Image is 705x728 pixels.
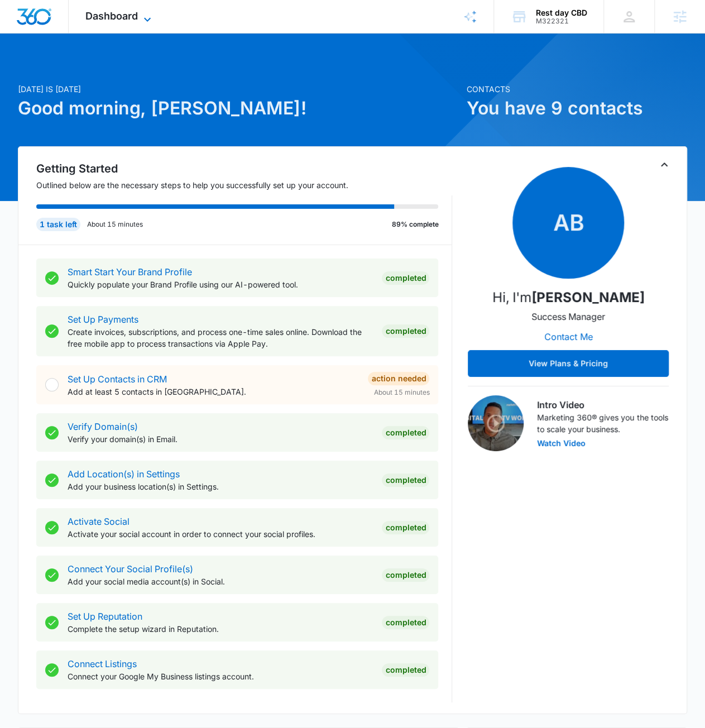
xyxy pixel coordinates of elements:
[382,324,429,338] div: Completed
[68,373,167,385] a: Set Up Contacts in CRM
[68,279,373,290] p: Quickly populate your Brand Profile using our AI-powered tool.
[68,623,373,635] p: Complete the setup wizard in Reputation.
[18,83,460,95] p: [DATE] is [DATE]
[382,271,429,285] div: Completed
[468,350,669,377] button: View Plans & Pricing
[68,528,373,540] p: Activate your social account in order to connect your social profiles.
[87,219,143,229] p: About 15 minutes
[382,616,429,629] div: Completed
[68,386,359,397] p: Add at least 5 contacts in [GEOGRAPHIC_DATA].
[382,521,429,534] div: Completed
[533,323,604,350] button: Contact Me
[68,516,130,527] a: Activate Social
[68,670,373,682] p: Connect your Google My Business listings account.
[391,219,438,229] p: 89% complete
[36,160,453,177] h2: Getting Started
[536,8,587,17] div: account name
[492,288,645,308] p: Hi, I'm
[68,421,138,432] a: Verify Domain(s)
[18,95,460,122] h1: Good morning, [PERSON_NAME]!
[382,663,429,677] div: Completed
[68,658,137,669] a: Connect Listings
[373,387,429,397] span: About 15 minutes
[537,411,669,435] p: Marketing 360® gives you the tools to scale your business.
[68,576,373,587] p: Add your social media account(s) in Social.
[382,473,429,487] div: Completed
[68,266,192,277] a: Smart Start Your Brand Profile
[68,314,138,325] a: Set Up Payments
[466,83,687,95] p: Contacts
[68,326,373,349] p: Create invoices, subscriptions, and process one-time sales online. Download the free mobile app t...
[368,372,429,385] div: Action Needed
[382,426,429,439] div: Completed
[658,158,671,171] button: Toggle Collapse
[537,439,586,447] button: Watch Video
[36,218,80,231] div: 1 task left
[36,179,453,191] p: Outlined below are the necessary steps to help you successfully set up your account.
[68,433,373,445] p: Verify your domain(s) in Email.
[68,611,142,622] a: Set Up Reputation
[68,563,193,574] a: Connect Your Social Profile(s)
[537,398,669,411] h3: Intro Video
[512,167,624,279] span: AB
[466,95,687,122] h1: You have 9 contacts
[468,395,524,451] img: Intro Video
[68,481,373,492] p: Add your business location(s) in Settings.
[85,10,138,22] span: Dashboard
[68,468,180,480] a: Add Location(s) in Settings
[536,17,587,25] div: account id
[531,289,645,305] strong: [PERSON_NAME]
[382,568,429,582] div: Completed
[531,310,605,323] p: Success Manager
